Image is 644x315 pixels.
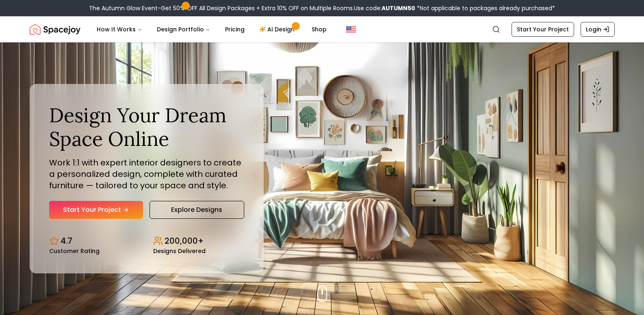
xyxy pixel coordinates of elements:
[90,21,333,37] nav: Main
[30,16,615,42] nav: Global
[581,22,615,37] a: Login
[253,21,304,37] a: AI Design
[150,201,244,219] a: Explore Designs
[150,21,217,37] button: Design Portfolio
[30,21,80,37] img: Spacejoy Logo
[382,4,415,12] b: AUTUMN50
[49,104,244,150] h1: Design Your Dream Space Online
[49,201,143,219] a: Start Your Project
[165,235,204,247] p: 200,000+
[30,21,80,37] a: Spacejoy
[61,235,72,247] p: 4.7
[415,4,555,12] span: *Not applicable to packages already purchased*
[49,248,100,254] small: Customer Rating
[90,21,149,37] button: How It Works
[305,21,333,37] a: Shop
[49,157,244,191] p: Work 1:1 with expert interior designers to create a personalized design, complete with curated fu...
[153,248,206,254] small: Designs Delivered
[512,22,574,37] a: Start Your Project
[89,4,555,12] div: The Autumn Glow Event-Get 50% OFF All Design Packages + Extra 10% OFF on Multiple Rooms.
[346,24,356,34] img: United States
[49,229,244,254] div: Design stats
[219,21,251,37] a: Pricing
[354,4,415,12] span: Use code:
